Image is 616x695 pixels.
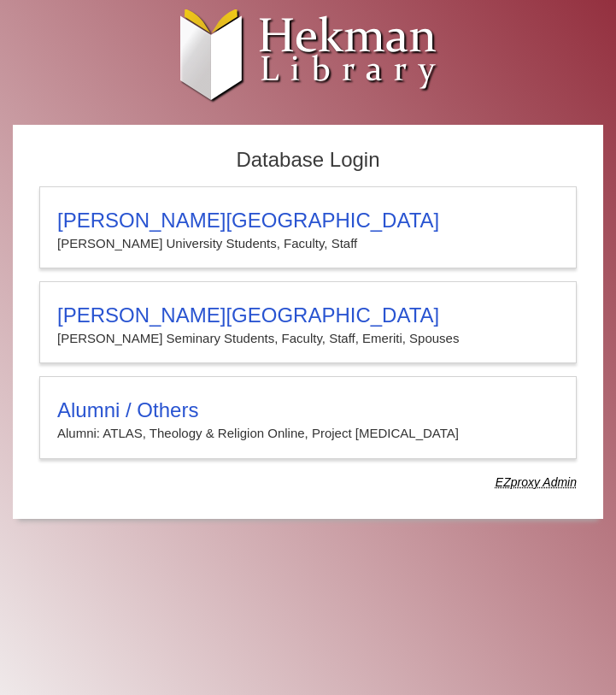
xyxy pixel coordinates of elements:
[496,475,577,489] dfn: Use Alumni login
[39,186,577,268] a: [PERSON_NAME][GEOGRAPHIC_DATA][PERSON_NAME] University Students, Faculty, Staff
[57,209,559,233] h3: [PERSON_NAME][GEOGRAPHIC_DATA]
[57,422,559,445] p: Alumni: ATLAS, Theology & Religion Online, Project [MEDICAL_DATA]
[57,303,559,327] h3: [PERSON_NAME][GEOGRAPHIC_DATA]
[57,233,559,255] p: [PERSON_NAME] University Students, Faculty, Staff
[57,398,559,445] summary: Alumni / OthersAlumni: ATLAS, Theology & Religion Online, Project [MEDICAL_DATA]
[31,143,585,178] h2: Database Login
[57,398,559,422] h3: Alumni / Others
[57,327,559,350] p: [PERSON_NAME] Seminary Students, Faculty, Staff, Emeriti, Spouses
[39,281,577,363] a: [PERSON_NAME][GEOGRAPHIC_DATA][PERSON_NAME] Seminary Students, Faculty, Staff, Emeriti, Spouses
